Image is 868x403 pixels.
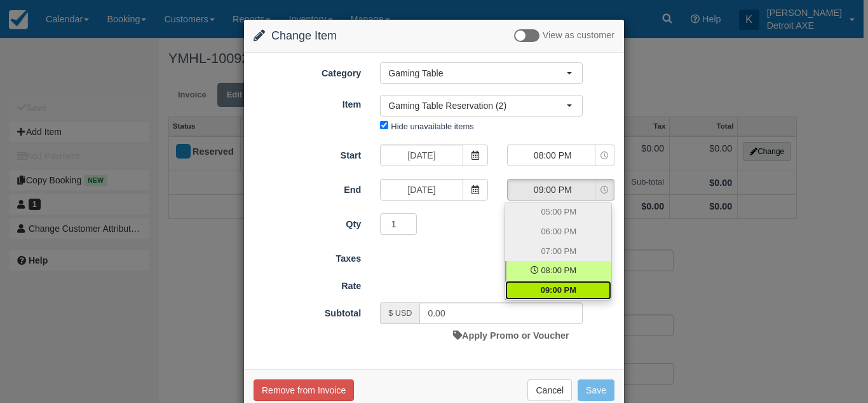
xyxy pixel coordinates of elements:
small: $ USD [388,309,412,318]
button: Gaming Table Reservation (2) [380,95,583,117]
span: 08:00 PM [541,265,576,277]
label: Qty [244,213,370,231]
span: Gaming Table Reservation (2) [388,99,566,112]
button: 08:00 PM [507,145,614,166]
button: Gaming Table [380,62,583,84]
label: Taxes [244,248,370,265]
span: Gaming Table [388,67,566,80]
button: Cancel [527,379,572,401]
label: Category [244,62,370,80]
label: Rate [244,275,370,293]
span: Change Item [271,29,337,42]
button: Save [578,379,614,401]
span: 09:00 PM [508,183,598,196]
label: Item [244,94,370,111]
label: End [244,179,370,197]
label: Start [244,145,370,162]
label: Subtotal [244,302,370,320]
span: 09:00 PM [541,285,576,297]
label: Hide unavailable items [391,122,473,131]
span: 08:00 PM [508,149,598,162]
a: Apply Promo or Voucher [453,330,569,341]
span: View as customer [543,31,614,41]
button: 09:00 PM [507,179,614,201]
button: Remove from Invoice [254,379,354,401]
